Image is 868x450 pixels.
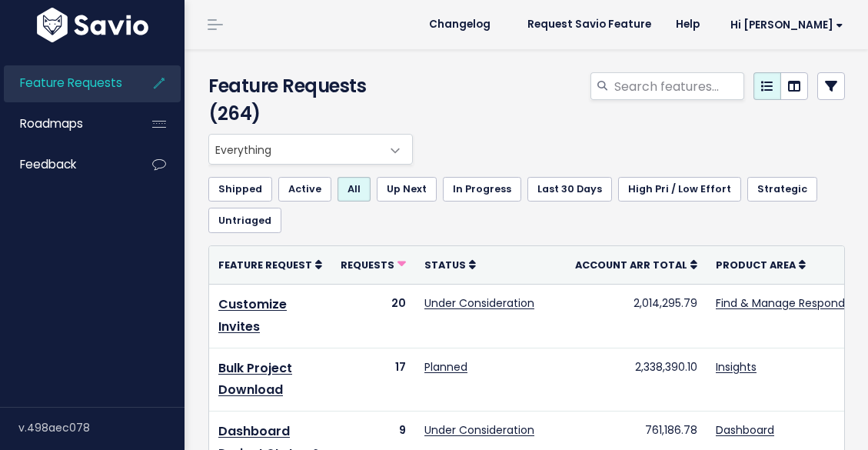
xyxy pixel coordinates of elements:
[18,408,185,448] div: v.498aec078
[424,258,466,272] span: Status
[663,13,712,36] a: Help
[20,75,122,91] span: Feature Requests
[208,72,405,128] h4: Feature Requests (264)
[747,177,817,202] a: Strategic
[33,8,152,42] img: logo-white.9d6f32f41409.svg
[208,177,845,233] ul: Filter feature requests
[331,284,415,348] td: 20
[338,177,371,202] a: All
[716,258,796,272] span: Product Area
[566,284,707,348] td: 2,014,295.79
[208,208,281,232] a: Untriaged
[730,19,843,31] span: Hi [PERSON_NAME]
[341,258,394,272] span: Requests
[527,177,612,202] a: Last 30 Days
[424,257,476,272] a: Status
[218,359,292,399] a: Bulk Project Download
[712,13,856,37] a: Hi [PERSON_NAME]
[4,106,128,142] a: Roadmaps
[613,72,744,100] input: Search features...
[429,19,491,30] span: Changelog
[4,147,128,182] a: Feedback
[218,257,322,272] a: Feature Request
[424,422,534,438] a: Under Consideration
[20,115,83,132] span: Roadmaps
[208,177,272,202] a: Shipped
[716,422,774,438] a: Dashboard
[575,258,687,272] span: Account ARR Total
[218,295,287,335] a: Customize Invites
[209,135,381,164] span: Everything
[618,177,741,202] a: High Pri / Low Effort
[218,258,312,272] span: Feature Request
[716,359,757,375] a: Insights
[331,348,415,412] td: 17
[443,177,521,202] a: In Progress
[424,295,534,311] a: Under Consideration
[515,13,663,36] a: Request Savio Feature
[575,257,697,272] a: Account ARR Total
[278,177,331,202] a: Active
[377,177,437,202] a: Up Next
[208,134,413,165] span: Everything
[566,348,707,412] td: 2,338,390.10
[424,359,467,375] a: Planned
[341,257,406,272] a: Requests
[716,257,806,272] a: Product Area
[4,65,128,101] a: Feature Requests
[20,156,76,172] span: Feedback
